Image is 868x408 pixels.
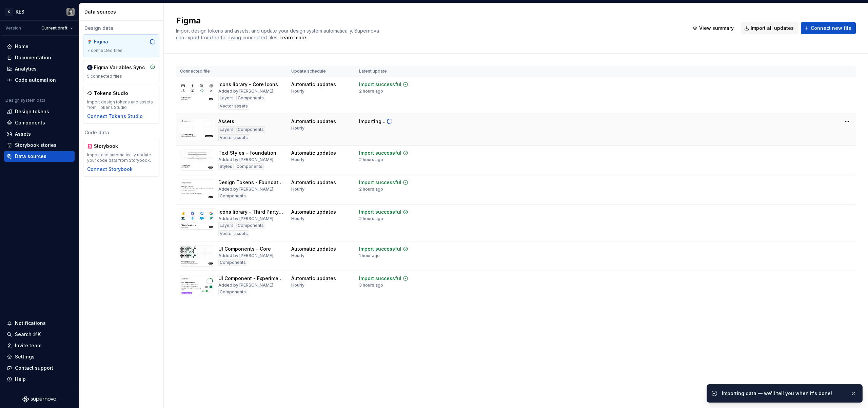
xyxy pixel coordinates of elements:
[235,163,264,170] div: Components
[218,179,283,186] div: Design Tokens - Foundation
[15,320,46,327] div: Notifications
[751,25,794,32] span: Import all updates
[291,81,336,88] div: Automatic updates
[236,126,265,133] div: Components
[359,209,401,215] div: Import successful
[15,54,51,61] div: Documentation
[811,25,851,32] span: Connect new file
[359,81,401,88] div: Import successful
[16,8,24,15] div: KES
[218,216,273,221] div: Added by [PERSON_NAME]
[218,253,273,258] div: Added by [PERSON_NAME]
[176,28,380,40] span: Import design tokens and assets, and update your design system automatically. Supernova can impor...
[83,129,159,136] div: Code data
[218,209,283,215] div: Icons library - Third Party Icons
[15,65,37,72] div: Analytics
[22,396,56,403] svg: Supernova Logo
[287,66,355,77] th: Update schedule
[15,77,56,83] div: Code automation
[218,134,249,141] div: Vector assets
[15,119,45,126] div: Components
[699,25,734,32] span: View summary
[359,253,380,258] div: 1 hour ago
[4,340,75,351] a: Invite team
[359,187,383,192] div: 2 hours ago
[291,118,336,125] div: Automatic updates
[4,41,75,52] a: Home
[15,43,28,50] div: Home
[4,129,75,139] a: Assets
[236,95,265,101] div: Components
[83,34,159,57] a: Figma7 connected files
[94,90,128,97] div: Tokens Studio
[218,157,273,162] div: Added by [PERSON_NAME]
[87,113,143,120] button: Connect Tokens Studio
[291,125,304,131] div: Hourly
[15,376,26,383] div: Help
[15,108,49,115] div: Design tokens
[359,157,383,162] div: 2 hours ago
[4,363,75,373] button: Contact support
[218,150,276,156] div: Text Styles - Foundation
[218,118,234,125] div: Assets
[94,64,145,71] div: Figma Variables Sync
[291,275,336,282] div: Automatic updates
[218,103,249,110] div: Vector assets
[359,150,401,156] div: Import successful
[236,222,265,229] div: Components
[87,166,133,173] button: Connect Storybook
[4,374,75,385] button: Help
[291,187,304,192] div: Hourly
[4,52,75,63] a: Documentation
[83,25,159,32] div: Design data
[218,89,273,94] div: Added by [PERSON_NAME]
[4,318,75,329] button: Notifications
[291,157,304,162] div: Hourly
[359,275,401,282] div: Import successful
[218,259,247,266] div: Components
[291,179,336,186] div: Automatic updates
[4,106,75,117] a: Design tokens
[41,25,67,31] span: Current draft
[66,8,75,16] img: Katarzyna Tomżyńska
[689,22,738,34] button: View summary
[291,209,336,215] div: Automatic updates
[359,179,401,186] div: Import successful
[741,22,798,34] button: Import all updates
[83,86,159,124] a: Tokens StudioImport design tokens and assets from Tokens StudioConnect Tokens Studio
[359,118,386,125] div: Importing...
[4,351,75,362] a: Settings
[218,289,247,295] div: Components
[291,283,304,288] div: Hourly
[218,230,249,237] div: Vector assets
[38,23,76,33] button: Current draft
[291,246,336,252] div: Automatic updates
[4,117,75,128] a: Components
[176,15,681,26] h2: Figma
[4,151,75,162] a: Data sources
[359,283,383,288] div: 3 hours ago
[15,153,46,160] div: Data sources
[218,187,273,192] div: Added by [PERSON_NAME]
[218,222,235,229] div: Layers
[218,95,235,101] div: Layers
[87,74,155,79] div: 5 connected files
[291,253,304,258] div: Hourly
[87,152,155,163] div: Import and automatically update your code data from Storybook.
[218,163,234,170] div: Styles
[279,34,306,41] a: Learn more
[84,8,161,15] div: Data sources
[218,246,271,252] div: UI Components - Core
[291,216,304,221] div: Hourly
[4,75,75,85] a: Code automation
[722,390,845,397] div: Importing data — we'll tell you when it's done!
[218,81,278,88] div: Icons library - Core Icons
[94,143,126,150] div: Storybook
[278,35,307,40] span: .
[83,60,159,83] a: Figma Variables Sync5 connected files
[15,331,41,338] div: Search ⌘K
[218,283,273,288] div: Added by [PERSON_NAME]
